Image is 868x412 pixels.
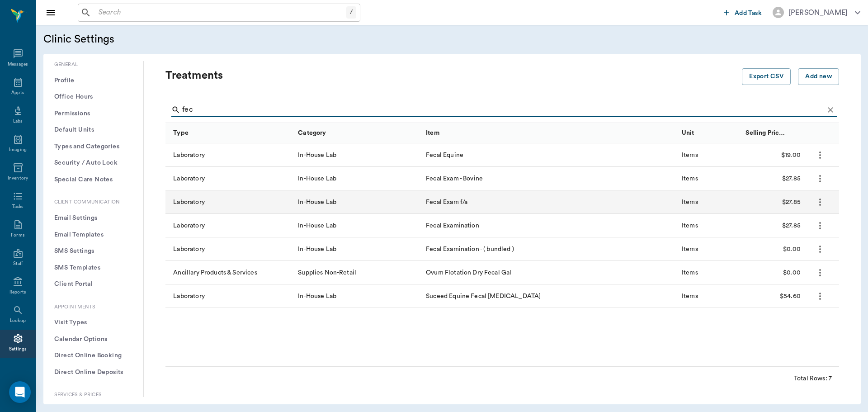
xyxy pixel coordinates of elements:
[682,268,698,277] div: Items
[51,347,136,364] button: Direct Online Booking
[421,143,677,167] div: Fecal Equine
[11,90,24,96] div: Appts
[421,214,677,237] div: Fecal Examination
[741,190,805,214] div: $27.85
[8,175,28,182] div: Inventory
[9,289,26,296] div: Reports
[51,199,136,206] p: Client Communication
[682,198,698,207] div: Items
[812,265,828,280] button: more
[812,194,828,210] button: more
[741,237,805,261] div: $0.00
[12,204,24,210] div: Tasks
[173,245,205,254] div: Laboratory
[8,61,28,68] div: Messages
[812,171,828,186] button: more
[51,61,136,69] p: General
[682,292,698,301] div: Items
[173,292,205,301] div: Laboratory
[742,68,791,85] button: Export CSV
[95,6,346,19] input: Search
[346,6,356,19] div: /
[298,151,336,160] div: In-House Lab
[298,120,326,146] div: Category
[173,268,257,277] div: Ancillary Products & Services
[51,122,136,138] button: Default Units
[798,68,839,85] button: Add new
[421,237,677,261] div: Fecal Examination - ( bundled )
[741,284,805,308] div: $54.60
[42,4,60,22] button: Close drawer
[51,260,136,276] button: SMS Templates
[682,174,698,183] div: Items
[426,120,439,146] div: Item
[741,261,805,284] div: $0.00
[51,331,136,348] button: Calendar Options
[682,151,698,160] div: Items
[182,103,824,117] input: Find a treatment
[173,120,189,146] div: Type
[812,147,828,163] button: more
[165,123,293,143] div: Type
[51,227,136,243] button: Email Templates
[697,127,709,139] button: Sort
[51,72,136,89] button: Profile
[43,32,281,47] h5: Clinic Settings
[421,261,677,284] div: Ovum Flotation Dry Fecal Gal
[51,210,136,227] button: Email Settings
[51,314,136,331] button: Visit Types
[765,4,868,21] button: [PERSON_NAME]
[51,303,136,311] p: Appointments
[298,174,336,183] div: In-House Lab
[812,127,825,139] button: Sort
[9,147,27,153] div: Imaging
[51,391,136,399] p: Services & Prices
[788,7,848,18] div: [PERSON_NAME]
[9,346,27,353] div: Settings
[298,221,336,230] div: In-House Lab
[421,123,677,143] div: Item
[9,381,31,403] div: Open Intercom Messenger
[173,198,205,207] div: Laboratory
[794,374,832,383] div: Total Rows: 7
[788,127,801,139] button: Sort
[682,221,698,230] div: Items
[741,123,805,143] div: Selling Price/Unit
[293,123,421,143] div: Category
[421,167,677,190] div: Fecal Exam - Bovine
[741,143,805,167] div: $19.00
[328,127,341,139] button: Sort
[298,198,336,207] div: In-House Lab
[682,245,698,254] div: Items
[165,68,572,83] p: Treatments
[51,138,136,155] button: Types and Categories
[13,118,23,125] div: Labs
[298,268,356,277] div: Supplies Non-Retail
[51,364,136,381] button: Direct Online Deposits
[173,151,205,160] div: Laboratory
[171,103,837,119] div: Search
[298,245,336,254] div: In-House Lab
[812,242,828,257] button: more
[10,317,26,324] div: Lookup
[51,171,136,188] button: Special Care Notes
[298,292,336,301] div: In-House Lab
[173,221,205,230] div: Laboratory
[421,284,677,308] div: Suceed Equine Fecal [MEDICAL_DATA]
[11,232,24,239] div: Forms
[682,120,694,146] div: Unit
[51,243,136,260] button: SMS Settings
[191,127,203,139] button: Sort
[741,214,805,237] div: $27.85
[442,127,454,139] button: Sort
[173,174,205,183] div: Laboratory
[812,289,828,304] button: more
[812,218,828,233] button: more
[824,103,837,117] button: Clear
[51,89,136,105] button: Office Hours
[741,167,805,190] div: $27.85
[421,190,677,214] div: Fecal Exam f/a
[51,155,136,171] button: Security / Auto Lock
[13,260,23,267] div: Staff
[677,123,741,143] div: Unit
